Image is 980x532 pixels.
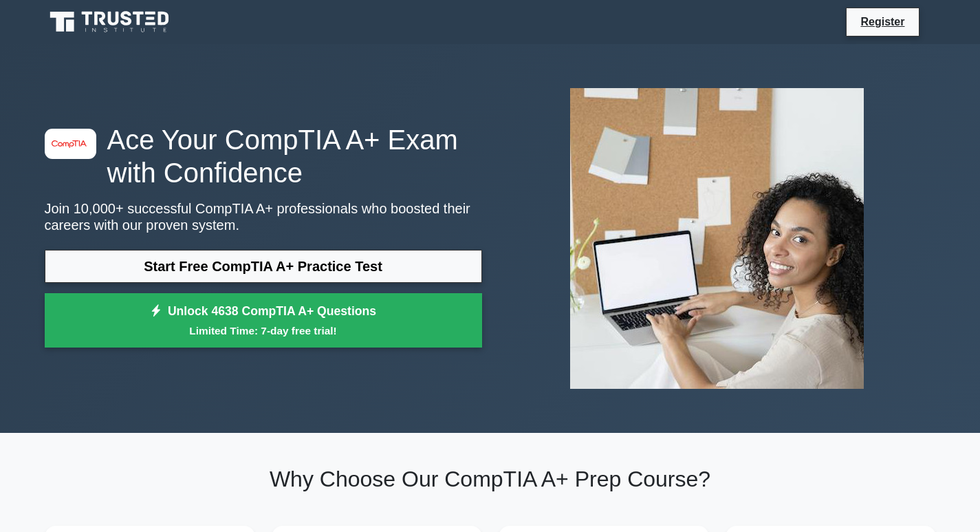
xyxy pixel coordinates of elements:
[62,323,465,339] small: Limited Time: 7-day free trial!
[45,123,482,189] h1: Ace Your CompTIA A+ Exam with Confidence
[45,250,482,283] a: Start Free CompTIA A+ Practice Test
[45,200,482,233] p: Join 10,000+ successful CompTIA A+ professionals who boosted their careers with our proven system.
[45,293,482,348] a: Unlock 4638 CompTIA A+ QuestionsLimited Time: 7-day free trial!
[852,13,913,30] a: Register
[45,466,936,492] h2: Why Choose Our CompTIA A+ Prep Course?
